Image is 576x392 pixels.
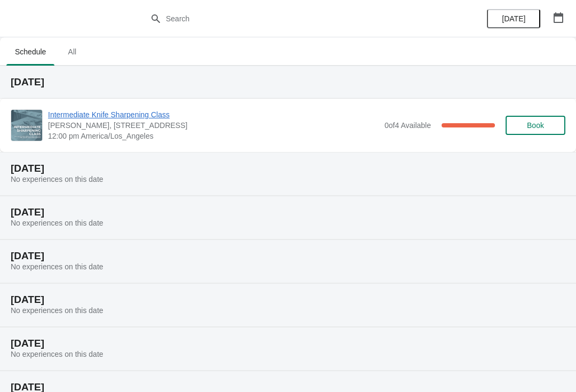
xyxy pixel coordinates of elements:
h2: [DATE] [11,77,565,87]
span: 0 of 4 Available [385,121,431,130]
h2: [DATE] [11,251,565,261]
span: 12:00 pm America/Los_Angeles [48,131,379,141]
span: [DATE] [502,14,525,23]
span: Schedule [6,42,54,61]
input: Search [165,9,432,28]
span: No experiences on this date [11,262,103,271]
span: No experiences on this date [11,175,103,183]
span: All [59,42,85,61]
img: Intermediate Knife Sharpening Class | Seisuke Knife, 1532 NE Alberta Street, Portland, OR 97211 |... [11,110,42,141]
h2: [DATE] [11,338,565,349]
span: Intermediate Knife Sharpening Class [48,109,379,120]
span: No experiences on this date [11,306,103,315]
h2: [DATE] [11,163,565,174]
span: No experiences on this date [11,219,103,227]
span: [PERSON_NAME], [STREET_ADDRESS] [48,120,379,131]
button: Book [506,116,565,135]
span: No experiences on this date [11,350,103,358]
span: Book [527,121,544,130]
h2: [DATE] [11,294,565,305]
h2: [DATE] [11,207,565,218]
button: [DATE] [487,9,540,28]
